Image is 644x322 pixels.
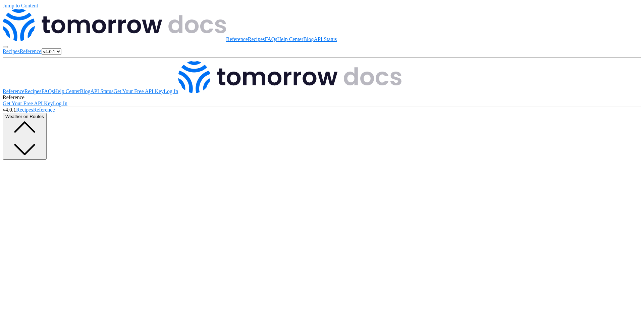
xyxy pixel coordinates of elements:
img: Tomorrow.io Weather API Docs [3,9,226,41]
a: FAQs [42,88,54,94]
a: Recipes [24,88,42,94]
img: Tomorrow.io Weather API Docs [178,61,401,93]
a: API Status [314,36,337,42]
a: FAQs [265,36,277,42]
a: Help Center [277,36,304,42]
span: v4.0.1 [3,107,16,113]
button: Weather on Routes [3,113,47,160]
a: Recipes [16,107,33,113]
nav: Primary navigation [3,107,641,113]
a: Log In [53,100,67,106]
a: API Status [90,88,113,94]
a: Blog [303,36,314,42]
a: Get Your Free API Key [3,100,53,106]
a: Reference [3,88,24,94]
a: Get Your Free API Key [113,88,164,94]
a: Reference [20,48,42,54]
a: Blog [80,88,90,94]
button: Toggle navigation menu [3,46,8,48]
span: Weather on Routes [5,114,44,119]
a: Reference [226,36,248,42]
div: Reference [3,94,641,100]
a: Log In [164,88,178,94]
a: Recipes [3,48,20,54]
a: Recipes [248,36,265,42]
a: Help Center [54,88,80,94]
a: Reference [33,107,55,113]
a: Jump to Content [3,3,38,8]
